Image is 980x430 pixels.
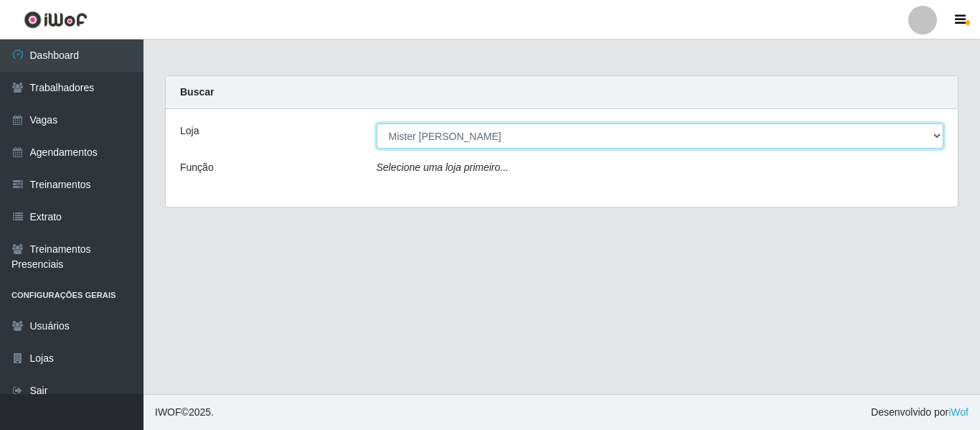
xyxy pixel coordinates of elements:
[180,86,214,98] strong: Buscar
[155,405,214,420] span: © 2025 .
[377,162,509,173] i: Selecione uma loja primeiro...
[180,123,199,139] label: Loja
[948,406,969,418] a: iWof
[871,405,969,420] span: Desenvolvido por
[24,11,88,29] img: CoreUI Logo
[180,160,214,175] label: Função
[155,406,182,418] span: IWOF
